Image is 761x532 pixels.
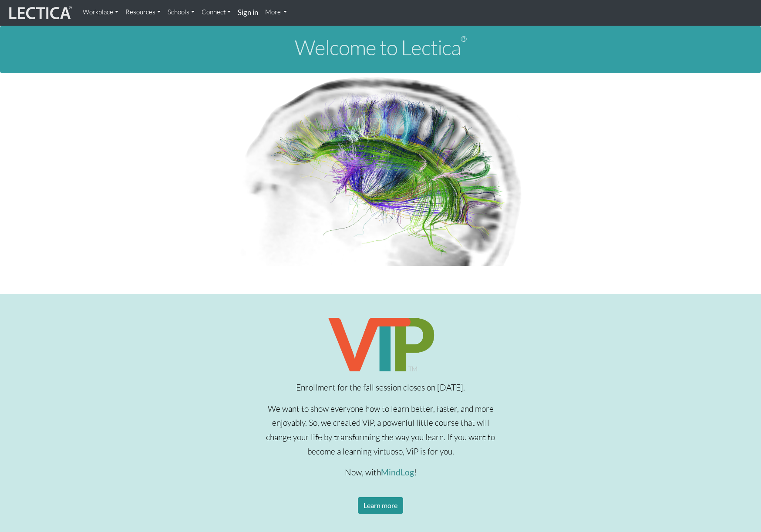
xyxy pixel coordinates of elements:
[79,3,122,21] a: Workplace
[238,8,258,17] strong: Sign in
[381,467,414,477] a: MindLog
[461,34,467,44] sup: ®
[262,3,291,21] a: More
[122,3,164,21] a: Resources
[7,5,72,21] img: lecticalive
[265,402,496,459] p: We want to show everyone how to learn better, faster, and more enjoyably. So, we created ViP, a p...
[164,3,198,21] a: Schools
[198,3,234,21] a: Connect
[236,73,525,266] img: Human Connectome Project Image
[265,465,496,480] p: Now, with !
[358,497,403,514] a: Learn more
[7,36,754,59] h1: Welcome to Lectica
[265,380,496,395] p: Enrollment for the fall session closes on [DATE].
[234,3,262,22] a: Sign in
